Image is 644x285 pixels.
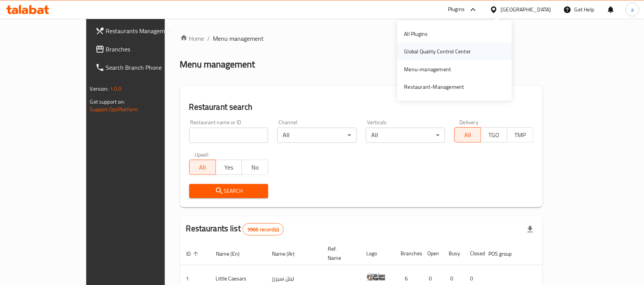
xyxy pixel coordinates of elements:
[464,242,483,265] th: Closed
[189,128,269,143] input: Search for restaurant name or ID..
[195,186,262,196] span: Search
[443,242,464,265] th: Busy
[243,223,284,235] div: Total records count
[216,249,250,258] span: Name (En)
[366,128,445,143] div: All
[106,63,188,72] span: Search Branch Phone
[521,220,539,239] div: Export file
[458,130,478,141] span: All
[195,152,209,157] label: Upsell
[219,162,239,173] span: Yes
[106,26,188,35] span: Restaurants Management
[208,34,210,43] li: /
[89,22,194,40] a: Restaurants Management
[245,162,265,173] span: No
[460,120,479,125] label: Delivery
[90,97,125,107] span: Get support on:
[89,58,194,77] a: Search Branch Phone
[507,127,534,142] button: TMP
[481,127,507,142] button: TGO
[193,162,213,173] span: All
[180,58,255,70] h2: Menu management
[106,45,188,54] span: Branches
[180,34,543,43] nav: breadcrumb
[395,242,422,265] th: Branches
[189,184,269,198] button: Search
[110,84,122,94] span: 1.0.0
[404,47,471,56] div: Global Quality Control Center
[484,130,504,141] span: TGO
[272,249,304,258] span: Name (Ar)
[404,65,451,74] div: Menu-management
[90,104,138,114] a: Support.OpsPlatform
[489,249,522,258] span: POS group
[89,40,194,58] a: Branches
[404,30,428,38] div: All Plugins
[422,242,443,265] th: Open
[189,101,534,113] h2: Restaurant search
[216,160,242,175] button: Yes
[404,83,464,91] div: Restaurant-Management
[241,160,268,175] button: No
[361,242,395,265] th: Logo
[189,160,216,175] button: All
[243,226,283,233] span: 9966 record(s)
[90,84,109,94] span: Version:
[454,127,481,142] button: All
[213,34,264,43] span: Menu management
[631,5,634,14] span: a
[448,5,465,14] div: Plugins
[277,128,357,143] div: All
[510,130,531,141] span: TMP
[186,223,284,235] h2: Restaurants list
[501,5,551,14] div: [GEOGRAPHIC_DATA]
[328,244,351,263] span: Ref. Name
[186,249,201,258] span: ID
